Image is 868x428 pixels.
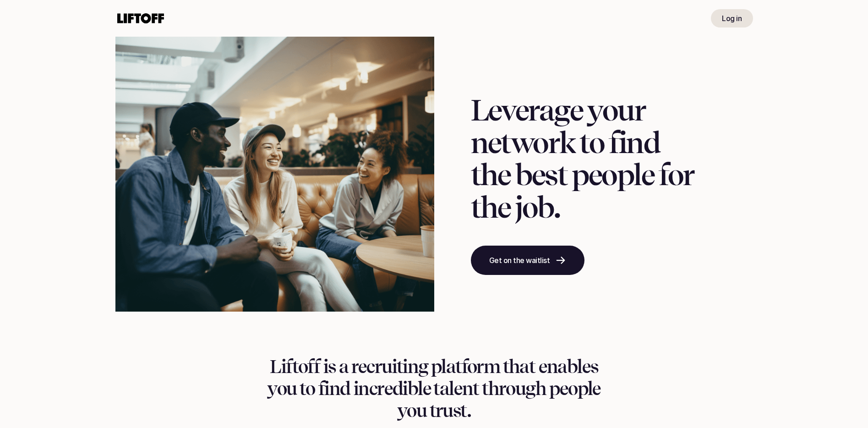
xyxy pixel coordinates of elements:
[722,13,742,24] p: Log in
[260,356,608,422] h1: Liftoff is a recruiting platform that enables you to find incredible talent through people you tr...
[489,255,550,266] p: Get on the waitlist
[711,9,753,27] a: Log in
[471,246,585,275] a: Get on the waitlist
[471,94,694,224] h1: Leverage your network to find the best people for the job.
